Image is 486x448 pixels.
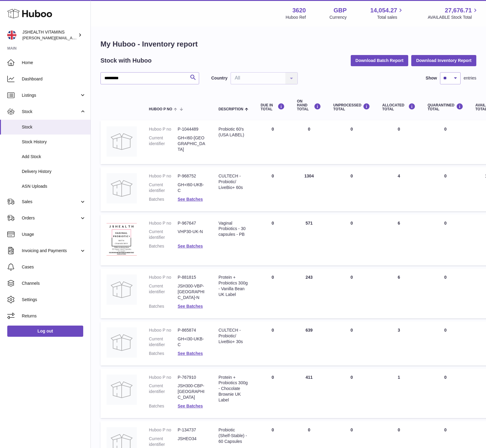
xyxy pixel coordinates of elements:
img: product image [107,220,137,258]
td: 6 [376,214,422,266]
img: francesca@jshealthvitamins.com [7,31,16,40]
span: entries [464,75,476,81]
span: Add Stock [22,154,86,160]
dd: GH+I30-UKB-C [178,336,206,348]
td: 0 [327,321,376,365]
img: product image [107,327,137,358]
dd: P-967647 [178,220,206,226]
strong: 3620 [292,6,306,15]
span: AVAILABLE Stock Total [428,15,479,20]
span: Stock History [22,139,86,145]
button: Download Inventory Report [411,55,476,66]
span: Orders [22,215,80,221]
a: 14,054.27 Total sales [370,6,404,20]
span: Home [22,60,86,66]
a: 27,676.71 AVAILABLE Stock Total [428,6,479,20]
span: [PERSON_NAME][EMAIL_ADDRESS][DOMAIN_NAME] [22,35,121,40]
span: 0 [444,427,447,432]
span: 0 [444,375,447,380]
dd: P-134737 [178,427,206,433]
dt: Current identifier [149,229,178,240]
dt: Current identifier [149,336,178,348]
a: Log out [7,326,83,336]
dt: Batches [149,304,178,309]
span: 0 [444,328,447,333]
td: 0 [327,120,376,164]
span: 0 [444,275,447,280]
span: 0 [444,127,447,131]
span: Description [218,107,243,111]
div: UNPROCESSED Total [333,103,370,111]
h2: Stock with Huboo [100,57,152,65]
span: Listings [22,93,80,98]
td: 0 [327,368,376,418]
td: 639 [291,321,327,365]
a: See Batches [178,351,203,356]
dt: Current identifier [149,383,178,400]
td: 4 [376,167,422,211]
span: ASN Uploads [22,183,86,189]
label: Show [426,75,437,81]
button: Download Batch Report [351,55,409,66]
td: 0 [376,120,422,164]
td: 0 [327,214,376,266]
div: ON HAND Total [297,99,321,112]
div: Huboo Ref [286,15,306,20]
div: JSHEALTH VITAMINS [22,29,77,41]
img: product image [107,126,137,157]
dt: Huboo P no [149,220,178,226]
span: Channels [22,281,86,286]
dt: Huboo P no [149,427,178,433]
dd: P-865874 [178,327,206,333]
span: Stock [22,109,80,115]
dt: Huboo P no [149,327,178,333]
div: Protein + Probiotics 300g - Chocolate Brownie UK Label [218,375,248,403]
div: Currency [330,15,347,20]
dt: Huboo P no [149,375,178,380]
td: 6 [376,268,422,318]
dt: Huboo P no [149,274,178,280]
td: 1 [376,368,422,418]
td: 411 [291,368,327,418]
span: Returns [22,313,86,319]
td: 1304 [291,167,327,211]
dt: Current identifier [149,436,178,447]
dd: JSHEO34 [178,436,206,447]
span: Invoicing and Payments [22,248,80,254]
td: 243 [291,268,327,318]
dd: P-767910 [178,375,206,380]
img: product image [107,274,137,305]
span: Total sales [377,15,404,20]
td: 0 [254,120,291,164]
img: product image [107,173,137,203]
h1: My Huboo - Inventory report [100,39,476,49]
td: 0 [254,268,291,318]
a: See Batches [178,244,203,248]
dd: P-968752 [178,173,206,179]
span: Settings [22,297,86,303]
dd: JSH300-CBP-[GEOGRAPHIC_DATA] [178,383,206,400]
span: Delivery History [22,169,86,174]
span: Usage [22,232,86,237]
span: Sales [22,199,80,205]
span: 27,676.71 [445,6,472,15]
dt: Batches [149,403,178,409]
div: Probiotic 60's (USA LABEL) [218,126,248,138]
dt: Current identifier [149,182,178,193]
dt: Batches [149,351,178,356]
dt: Huboo P no [149,173,178,179]
span: Huboo P no [149,107,172,111]
span: 0 [444,174,447,178]
a: See Batches [178,197,203,202]
td: 0 [254,368,291,418]
img: product image [107,375,137,405]
td: 0 [327,268,376,318]
a: See Batches [178,304,203,309]
td: 3 [376,321,422,365]
dd: GH+I60-UKB-C [178,182,206,193]
div: CULTECH - Probiotic/ LiveBio+ 60s [218,173,248,190]
div: DUE IN TOTAL [261,103,285,111]
div: Protein + Probiotics 300g - Vanilla Bean UK Label [218,274,248,297]
dt: Huboo P no [149,126,178,132]
span: Stock [22,124,86,130]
